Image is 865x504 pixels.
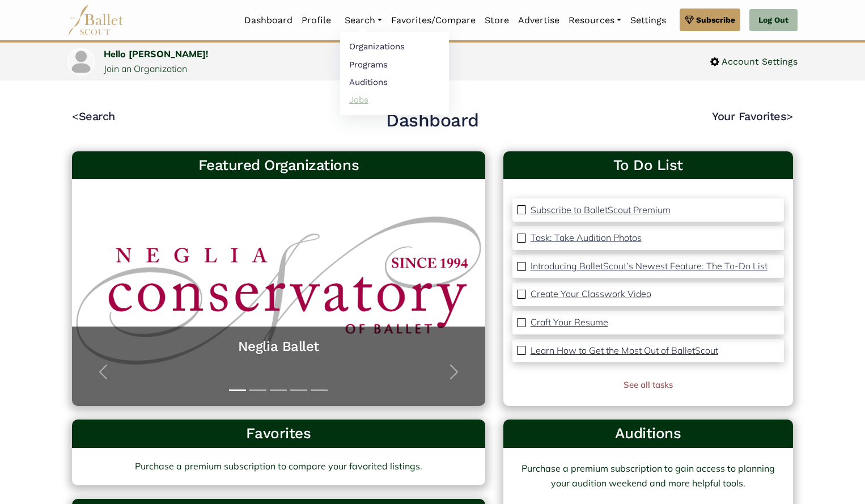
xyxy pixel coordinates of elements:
span: Account Settings [719,54,798,69]
button: Slide 3 [270,384,287,397]
h3: Auditions [512,424,784,443]
a: <Search [72,109,115,123]
ul: Resources [340,32,449,115]
img: gem.svg [685,14,694,26]
p: Task: Take Audition Photos [531,232,642,243]
a: Purchase a premium subscription to gain access to planning your audition weekend and more helpful... [521,463,775,489]
a: Task: Take Audition Photos [531,231,642,245]
a: See all tasks [624,379,673,390]
p: Learn How to Get the Most Out of BalletScout [531,345,718,356]
a: Account Settings [710,54,798,69]
a: Learn How to Get the Most Out of BalletScout [531,344,718,358]
h2: Dashboard [386,109,479,133]
a: Neglia Ballet [83,338,474,355]
a: Subscribe to BalletScout Premium [531,203,671,218]
a: Advertise [514,9,564,32]
a: Settings [626,9,671,32]
a: Subscribe [680,9,740,31]
code: < [72,109,79,123]
a: Purchase a premium subscription to compare your favorited listings. [72,448,485,485]
a: Introducing BalletScout’s Newest Feature: The To-Do List [531,259,768,274]
button: Slide 2 [249,384,266,397]
a: Jobs [340,91,449,108]
code: > [786,109,793,123]
a: Profile [297,9,336,32]
h3: Favorites [81,424,476,443]
a: Craft Your Resume [531,315,608,330]
a: Log Out [749,9,798,32]
a: Create Your Classwork Video [531,287,651,302]
a: Favorites/Compare [387,9,480,32]
a: To Do List [512,156,784,175]
a: Dashboard [240,9,297,32]
a: Organizations [340,38,449,56]
p: Introducing BalletScout’s Newest Feature: The To-Do List [531,260,768,272]
p: Subscribe to BalletScout Premium [531,204,671,215]
a: Join an Organization [104,63,187,74]
a: Hello [PERSON_NAME]! [104,48,208,60]
h3: Featured Organizations [81,156,476,175]
a: Programs [340,56,449,73]
a: Auditions [340,73,449,91]
button: Slide 1 [229,384,246,397]
p: Craft Your Resume [531,316,608,328]
span: Subscribe [696,14,735,26]
a: Resources [564,9,626,32]
a: Your Favorites [712,109,793,123]
button: Slide 4 [290,384,307,397]
a: Store [480,9,514,32]
a: Search [340,9,387,32]
button: Slide 5 [311,384,328,397]
p: Create Your Classwork Video [531,288,651,299]
img: profile picture [69,49,94,74]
